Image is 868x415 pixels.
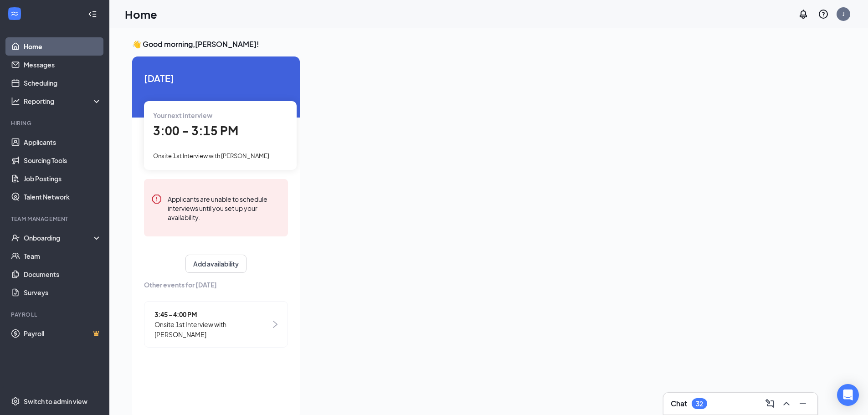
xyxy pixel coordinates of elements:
[24,74,102,92] a: Scheduling
[153,111,212,119] span: Your next interview
[24,283,102,302] a: Surveys
[24,169,102,188] a: Job Postings
[11,97,20,106] svg: Analysis
[151,194,162,205] svg: Error
[153,152,269,159] span: Onsite 1st Interview with [PERSON_NAME]
[11,397,20,406] svg: Settings
[154,319,271,339] span: Onsite 1st Interview with [PERSON_NAME]
[132,39,817,49] h3: 👋 Good morning, [PERSON_NAME] !
[24,397,87,406] div: Switch to admin view
[168,194,281,222] div: Applicants are unable to schedule interviews until you set up your availability.
[153,123,238,138] span: 3:00 - 3:15 PM
[779,396,794,411] button: ChevronUp
[24,151,102,169] a: Sourcing Tools
[842,10,845,18] div: J
[696,400,703,408] div: 32
[24,37,102,56] a: Home
[837,384,859,406] div: Open Intercom Messenger
[781,398,792,409] svg: ChevronUp
[11,119,100,127] div: Hiring
[11,233,20,242] svg: UserCheck
[24,265,102,283] a: Documents
[11,215,100,223] div: Team Management
[10,9,19,18] svg: WorkstreamLogo
[24,324,102,343] a: PayrollCrown
[24,97,102,106] div: Reporting
[125,6,157,22] h1: Home
[11,311,100,318] div: Payroll
[24,233,94,242] div: Onboarding
[798,9,809,20] svg: Notifications
[671,399,687,409] h3: Chat
[144,71,288,85] span: [DATE]
[765,398,776,409] svg: ComposeMessage
[24,247,102,265] a: Team
[88,10,97,19] svg: Collapse
[24,56,102,74] a: Messages
[797,398,808,409] svg: Minimize
[185,255,247,273] button: Add availability
[144,280,288,290] span: Other events for [DATE]
[154,309,271,319] span: 3:45 - 4:00 PM
[763,396,777,411] button: ComposeMessage
[818,9,829,20] svg: QuestionInfo
[24,188,102,206] a: Talent Network
[796,396,810,411] button: Minimize
[24,133,102,151] a: Applicants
